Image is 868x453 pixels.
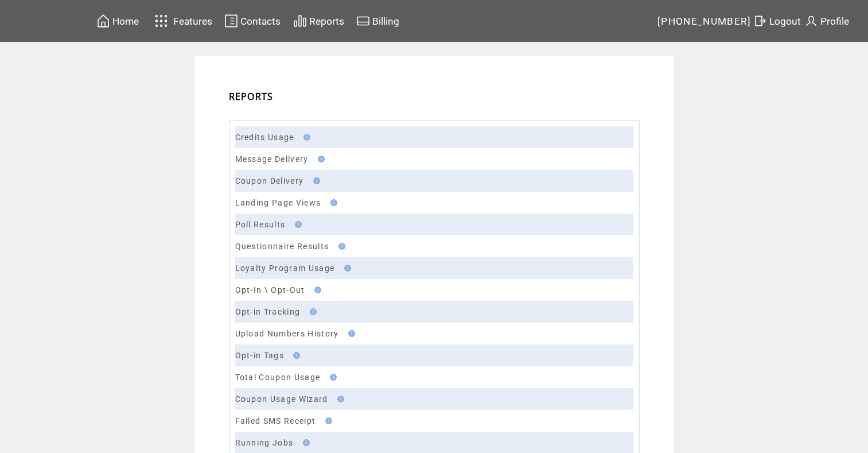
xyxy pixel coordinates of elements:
a: Landing Page Views [235,198,321,207]
span: Billing [372,16,399,27]
a: Upload Numbers History [235,329,339,338]
a: Reports [291,12,346,30]
img: help.gif [299,439,310,446]
a: Coupon Delivery [235,176,304,185]
a: Opt-in Tracking [235,307,301,316]
img: help.gif [310,177,320,184]
a: Running Jobs [235,438,294,447]
a: Logout [752,12,803,30]
a: Questionnaire Results [235,242,329,251]
a: Features [150,10,215,32]
span: Reports [309,16,344,27]
img: help.gif [291,221,302,228]
img: help.gif [341,265,351,272]
span: [PHONE_NUMBER] [657,16,752,27]
img: creidtcard.svg [356,14,370,28]
span: REPORTS [229,90,274,103]
img: help.gif [306,308,317,315]
img: features.svg [151,11,172,30]
span: Logout [769,16,801,27]
a: Opt-In \ Opt-Out [235,285,305,295]
a: Failed SMS Receipt [235,416,316,425]
a: Billing [355,12,401,30]
span: Contacts [240,16,281,27]
span: Home [112,16,139,27]
a: Contacts [223,12,282,30]
a: Profile [803,12,851,30]
img: help.gif [335,243,345,250]
img: help.gif [334,396,344,402]
img: help.gif [314,156,325,162]
img: chart.svg [293,14,307,28]
img: help.gif [326,374,337,381]
img: help.gif [345,330,355,337]
img: help.gif [311,286,321,293]
img: help.gif [300,134,310,141]
img: contacts.svg [224,14,238,28]
a: Coupon Usage Wizard [235,394,328,404]
img: help.gif [322,417,332,424]
span: Features [173,16,212,27]
a: Poll Results [235,220,286,229]
a: Total Coupon Usage [235,373,321,382]
a: Opt-in Tags [235,351,285,360]
img: exit.svg [753,14,767,28]
a: Loyalty Program Usage [235,264,335,273]
span: Profile [820,16,849,27]
img: help.gif [290,352,300,359]
img: home.svg [96,14,110,28]
img: profile.svg [804,14,818,28]
a: Home [95,12,141,30]
img: help.gif [327,199,337,206]
a: Credits Usage [235,133,294,142]
a: Message Delivery [235,154,309,164]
